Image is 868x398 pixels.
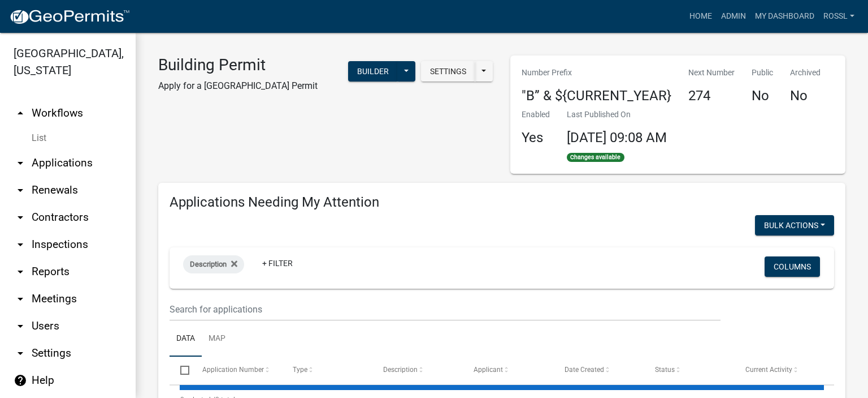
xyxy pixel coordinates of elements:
a: Map [202,321,232,357]
p: Apply for a [GEOGRAPHIC_DATA] Permit [158,79,318,93]
p: Last Published On [567,109,667,121]
i: arrow_drop_down [14,183,27,197]
button: Builder [348,61,398,82]
i: help [14,374,27,387]
i: arrow_drop_down [14,319,27,333]
datatable-header-cell: Type [282,357,372,384]
p: Number Prefix [522,67,671,79]
span: Status [655,366,675,374]
span: Description [190,260,227,268]
i: arrow_drop_down [14,211,27,224]
h3: Building Permit [158,55,318,75]
datatable-header-cell: Date Created [553,357,644,384]
i: arrow_drop_up [14,106,27,120]
input: Search for applications [170,298,721,321]
span: Description [383,366,418,374]
span: [DATE] 09:08 AM [567,130,667,145]
datatable-header-cell: Application Number [191,357,281,384]
button: Columns [765,256,820,277]
p: Next Number [688,67,735,79]
p: Public [752,67,773,79]
a: Admin [717,6,750,27]
span: Applicant [474,366,503,374]
p: Archived [790,67,821,79]
span: Current Activity [745,366,792,374]
datatable-header-cell: Applicant [463,357,553,384]
span: Changes available [567,153,624,162]
h4: "B” & ${CURRENT_YEAR} [522,88,671,104]
span: Type [293,366,307,374]
a: Home [685,6,717,27]
h4: Applications Needing My Attention [170,194,834,211]
span: Date Created [565,366,604,374]
a: + Filter [253,253,302,273]
datatable-header-cell: Current Activity [735,357,825,384]
a: My Dashboard [750,6,819,27]
i: arrow_drop_down [14,156,27,170]
i: arrow_drop_down [14,346,27,360]
h4: No [752,88,773,104]
p: Enabled [522,109,550,121]
i: arrow_drop_down [14,238,27,251]
a: RossL [819,6,859,27]
span: Application Number [202,366,264,374]
h4: No [790,88,821,104]
datatable-header-cell: Status [644,357,735,384]
i: arrow_drop_down [14,265,27,279]
datatable-header-cell: Description [372,357,463,384]
h4: Yes [522,130,550,146]
button: Bulk Actions [755,215,834,236]
button: Settings [421,61,475,82]
a: Data [170,321,202,357]
h4: 274 [688,88,735,104]
datatable-header-cell: Select [170,357,191,384]
i: arrow_drop_down [14,292,27,306]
